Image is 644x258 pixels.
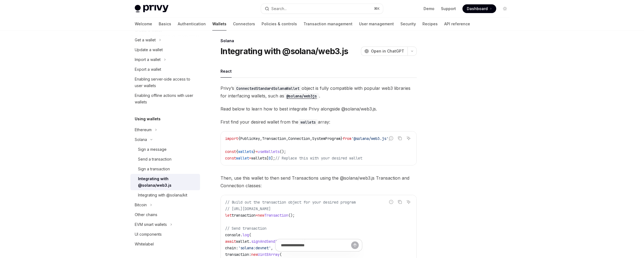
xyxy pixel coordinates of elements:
[262,136,286,141] span: Transaction
[130,35,200,45] button: Toggle Get a wallet section
[232,213,256,218] span: transaction
[236,156,249,161] span: wallet
[264,213,288,218] span: Transaction
[405,198,412,205] button: Ask AI
[236,149,238,154] span: {
[135,231,162,238] div: UI components
[388,198,395,205] button: Report incorrect code
[135,5,168,13] img: light logo
[220,46,348,56] h1: Integrating with @solana/web3.js
[269,156,271,161] span: 0
[159,17,171,30] a: Basics
[130,135,200,145] button: Toggle Solana section
[280,149,286,154] span: ();
[220,38,417,44] div: Solana
[359,17,394,30] a: User management
[396,135,403,142] button: Copy the contents from the code block
[424,6,434,11] a: Demo
[374,7,380,11] span: ⌘ K
[138,176,197,189] div: Integrating with @solana/web3.js
[341,136,343,141] span: }
[130,154,200,164] a: Send a transaction
[396,198,403,205] button: Copy the contents from the code block
[138,192,187,198] div: Integrating with @solana/kit
[249,232,251,237] span: (
[225,226,266,231] span: // Send transaction
[262,17,297,30] a: Policies & controls
[135,136,147,143] div: Solana
[130,45,200,55] a: Update a wallet
[130,91,200,107] a: Enabling offline actions with user wallets
[253,149,256,154] span: }
[130,174,200,190] a: Integrating with @solana/web3.js
[138,156,171,162] div: Send a transaction
[258,149,280,154] span: useWallets
[130,64,200,74] a: Export a wallet
[178,17,206,30] a: Authentication
[260,136,262,141] span: ,
[467,6,488,11] span: Dashboard
[303,17,352,30] a: Transaction management
[441,6,456,11] a: Support
[130,125,200,135] button: Toggle Ethereum section
[225,213,232,218] span: let
[251,156,266,161] span: wallets
[220,84,417,100] span: Privy’s object is fully compatible with popular web3 libraries for interfacing wallets, such as .
[220,174,417,189] span: Then, use this wallet to then send Transactions using the @solana/web3.js Transaction and Connect...
[130,200,200,210] button: Toggle Bitcoin section
[220,118,417,126] span: First find your desired wallet from the array:
[138,166,170,172] div: Sign a transaction
[243,232,249,237] span: log
[225,232,240,237] span: console
[444,17,470,30] a: API reference
[225,149,236,154] span: const
[298,119,318,125] code: wallets
[371,48,404,54] span: Open in ChatGPT
[135,221,167,228] div: EVM smart wallets
[351,136,388,141] span: '@solana/web3.js'
[135,92,197,105] div: Enabling offline actions with user wallets
[135,241,154,247] div: Whitelabel
[238,136,240,141] span: {
[312,136,341,141] span: SystemProgram
[286,136,288,141] span: ,
[281,239,351,251] input: Ask a question...
[249,156,251,161] span: =
[225,156,236,161] span: const
[135,17,152,30] a: Welcome
[130,55,200,64] button: Toggle Import a wallet section
[130,229,200,239] a: UI components
[261,4,383,14] button: Open search
[275,156,362,161] span: // Replace this with your desired wallet
[225,136,238,141] span: import
[225,206,271,211] span: // [URL][DOMAIN_NAME]
[256,149,258,154] span: =
[351,241,359,249] button: Send message
[135,116,161,122] h5: Using wallets
[258,213,264,218] span: new
[130,210,200,220] a: Other chains
[212,17,226,30] a: Wallets
[388,135,395,142] button: Report incorrect code
[343,136,351,141] span: from
[422,17,438,30] a: Recipes
[240,232,243,237] span: .
[130,74,200,91] a: Enabling server-side access to user wallets
[135,202,147,208] div: Bitcoin
[240,136,260,141] span: PublicKey
[288,213,295,218] span: ();
[400,17,416,30] a: Security
[256,213,258,218] span: =
[220,65,232,78] button: React
[284,93,319,99] code: @solana/web3js
[271,5,287,12] div: Search...
[462,4,496,13] a: Dashboard
[225,200,356,205] span: // Build out the transaction object for your desired program
[266,156,269,161] span: [
[135,37,156,43] div: Get a wallet
[234,85,302,91] code: ConnectedStandardSolanaWallet
[361,47,407,56] button: Open in ChatGPT
[130,239,200,249] a: Whitelabel
[135,127,152,133] div: Ethereum
[501,4,509,13] button: Toggle dark mode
